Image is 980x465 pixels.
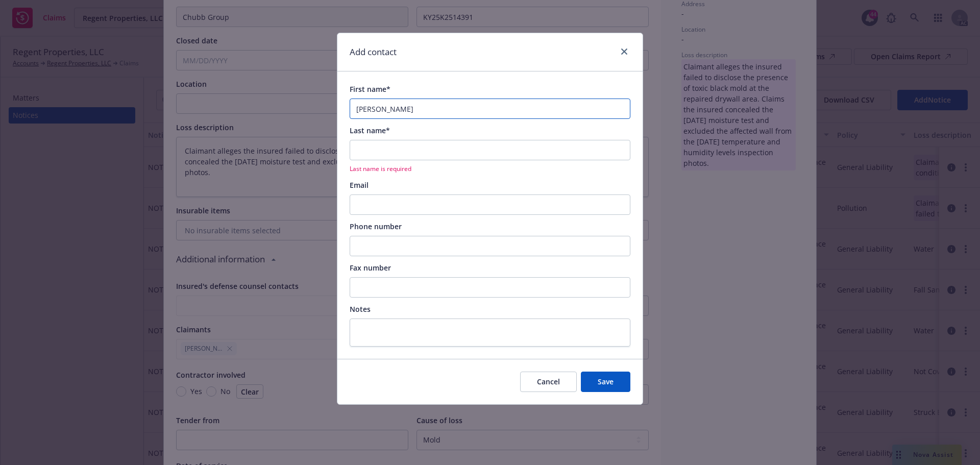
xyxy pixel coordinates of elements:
span: Cancel [537,377,560,386]
span: Notes [350,304,371,314]
span: Last name* [350,126,390,135]
span: Fax number [350,263,391,273]
h1: Add contact [350,45,397,59]
span: Phone number [350,222,402,231]
span: Save [598,377,614,386]
button: Save [581,372,630,392]
button: Cancel [520,372,577,392]
span: First name* [350,84,390,94]
span: Last name is required [350,164,630,173]
a: close [618,45,630,58]
span: Email [350,180,369,190]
